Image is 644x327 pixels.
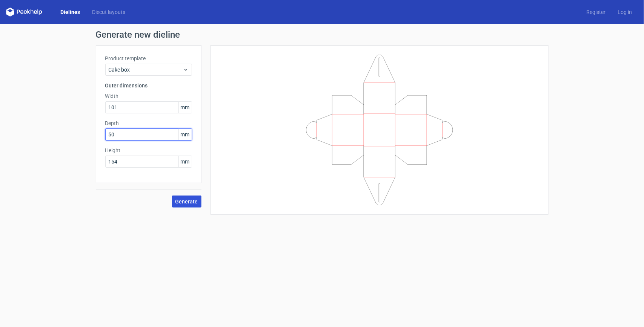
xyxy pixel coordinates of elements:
[612,8,638,16] a: Log in
[54,8,86,16] a: Dielines
[105,92,192,100] label: Width
[86,8,131,16] a: Diecut layouts
[172,196,201,208] button: Generate
[105,82,192,89] h3: Outer dimensions
[175,199,198,204] span: Generate
[96,30,549,39] h1: Generate new dieline
[178,129,192,140] span: mm
[178,156,192,167] span: mm
[580,8,612,16] a: Register
[178,102,192,113] span: mm
[105,147,192,154] label: Height
[109,66,183,73] span: Cake box
[105,119,192,127] label: Depth
[105,55,192,62] label: Product template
